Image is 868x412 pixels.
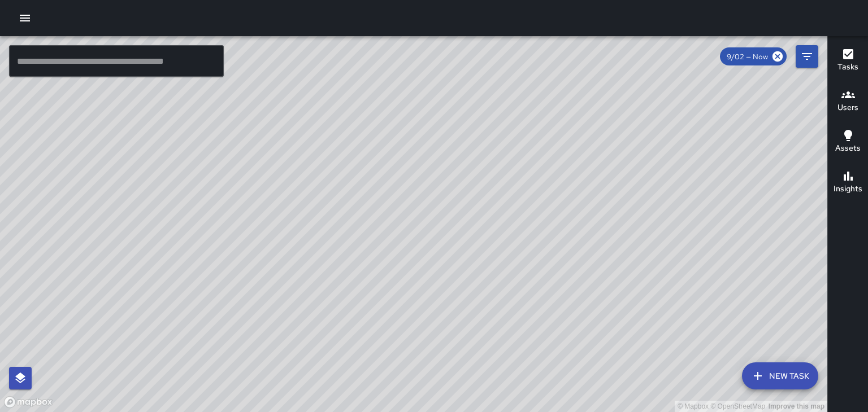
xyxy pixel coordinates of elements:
button: Tasks [828,41,868,81]
h6: Insights [834,183,862,195]
h6: Users [837,102,858,114]
button: Filters [796,45,818,68]
button: Insights [828,163,868,203]
h6: Assets [835,142,861,155]
button: Assets [828,122,868,163]
span: 9/02 — Now [720,52,775,62]
h6: Tasks [837,61,858,73]
div: 9/02 — Now [720,47,787,65]
button: Users [828,81,868,122]
button: New Task [742,362,818,389]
